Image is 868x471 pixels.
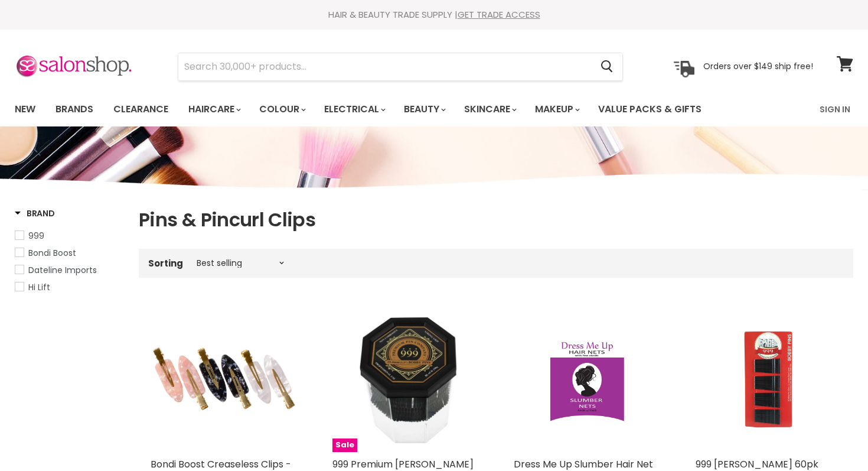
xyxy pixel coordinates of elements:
a: Electrical [315,97,393,122]
a: 999 Bobby Pins 60pk [696,306,842,453]
a: Beauty [395,97,453,122]
span: Hi Lift [28,281,50,293]
span: Bondi Boost [28,247,76,259]
a: Bondi Boost [15,246,124,259]
p: Orders over $149 ship free! [703,61,813,72]
a: 999 Premium Bobby Pins 1.5”Sale [332,306,479,453]
form: Product [178,53,623,81]
a: Value Packs & Gifts [589,97,710,122]
a: Sign In [812,97,857,122]
a: Clearance [105,97,177,122]
a: GET TRADE ACCESS [458,8,540,21]
a: 999 [PERSON_NAME] 60pk [696,457,818,471]
a: Makeup [526,97,587,122]
ul: Main menu [6,92,762,126]
a: New [6,97,44,122]
input: Search [178,53,591,80]
label: Sorting [148,258,183,268]
span: Sale [332,438,357,452]
a: Skincare [455,97,524,122]
h3: Brand [15,207,55,219]
span: Dateline Imports [28,264,97,276]
a: Colour [250,97,313,122]
img: 999 Bobby Pins 60pk [720,306,817,453]
img: Bondi Boost Creaseless Clips - 6 Pack [151,335,297,424]
a: Brands [47,97,102,122]
a: Hi Lift [15,281,124,294]
img: 999 Premium Bobby Pins 1.5” [332,306,479,453]
a: Haircare [180,97,248,122]
a: Dress Me Up Slumber Hair Net [514,457,653,471]
span: 999 [28,230,44,242]
a: 999 [15,229,124,242]
a: Dress Me Up Slumber Hair Net [514,306,660,453]
img: Dress Me Up Slumber Hair Net [538,306,635,453]
a: Bondi Boost Creaseless Clips - 6 Pack [151,306,297,453]
a: Dateline Imports [15,264,124,277]
h1: Pins & Pincurl Clips [139,207,853,232]
iframe: Gorgias live chat messenger [809,415,856,459]
button: Search [591,53,622,80]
